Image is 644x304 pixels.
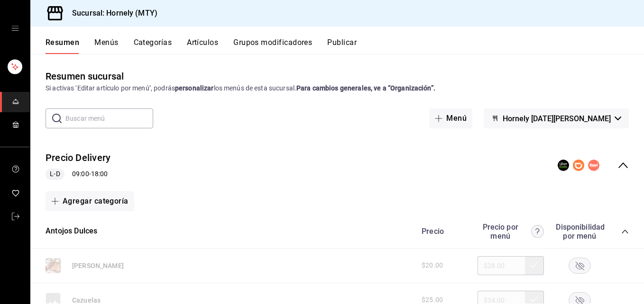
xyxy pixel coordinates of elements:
[327,38,357,54] button: Publicar
[503,114,611,123] span: Hornely [DATE][PERSON_NAME]
[64,8,157,19] h3: Sucursal: Hornely (MTY)
[46,191,134,211] button: Agregar categoría
[46,38,79,54] button: Resumen
[46,83,629,93] div: Si activas ‘Editar artículo por menú’, podrás los menús de esta sucursal.
[46,69,124,83] div: Resumen sucursal
[46,169,110,180] div: 09:00 - 18:00
[46,169,64,179] span: L-D
[30,143,644,188] div: collapse-menu-row
[296,84,435,92] strong: Para cambios generales, ve a “Organización”.
[175,84,214,92] strong: personalizar
[484,108,629,128] button: Hornely [DATE][PERSON_NAME]
[478,223,544,241] div: Precio por menú
[233,38,312,54] button: Grupos modificadores
[134,38,172,54] button: Categorías
[94,38,118,54] button: Menús
[46,226,97,237] button: Antojos Dulces
[187,38,218,54] button: Artículos
[46,38,644,54] div: navigation tabs
[11,25,19,32] button: open drawer
[621,228,629,235] button: collapse-category-row
[429,108,472,128] button: Menú
[46,151,110,165] button: Precio Delivery
[556,223,603,241] div: Disponibilidad por menú
[412,227,473,236] div: Precio
[65,109,153,128] input: Buscar menú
